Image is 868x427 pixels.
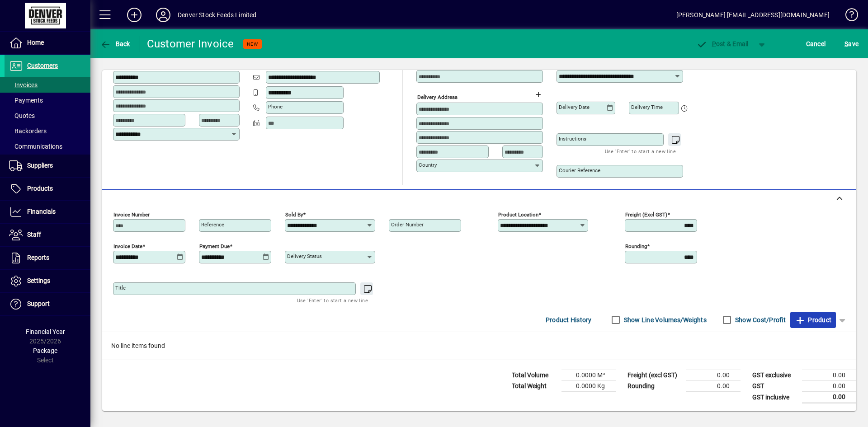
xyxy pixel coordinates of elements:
[27,231,41,238] span: Staff
[268,103,283,110] mat-label: Phone
[287,253,322,259] mat-label: Delivery status
[178,8,257,22] div: Denver Stock Feeds Limited
[27,277,50,284] span: Settings
[507,381,561,392] td: Total Weight
[98,36,132,52] button: Back
[559,136,586,142] mat-label: Instructions
[623,381,686,392] td: Rounding
[5,247,90,269] a: Reports
[748,392,802,403] td: GST inclusive
[199,243,230,249] mat-label: Payment due
[625,243,647,249] mat-label: Rounding
[5,123,90,139] a: Backorders
[696,40,749,47] span: ost & Email
[297,295,368,305] mat-hint: Use 'Enter' to start a new line
[120,7,149,23] button: Add
[9,97,43,104] span: Payments
[5,293,90,315] a: Support
[802,370,856,381] td: 0.00
[5,139,90,154] a: Communications
[115,285,126,291] mat-label: Title
[802,392,856,403] td: 0.00
[5,224,90,246] a: Staff
[27,185,53,192] span: Products
[802,381,856,392] td: 0.00
[507,370,561,381] td: Total Volume
[27,39,44,46] span: Home
[712,40,716,47] span: P
[806,37,826,51] span: Cancel
[5,178,90,200] a: Products
[844,40,848,47] span: S
[113,211,150,218] mat-label: Invoice number
[9,143,62,150] span: Communications
[748,381,802,392] td: GST
[5,270,90,292] a: Settings
[9,127,47,135] span: Backorders
[561,381,616,392] td: 0.0000 Kg
[561,370,616,381] td: 0.0000 M³
[804,36,828,52] button: Cancel
[842,36,861,52] button: Save
[5,201,90,223] a: Financials
[546,313,592,327] span: Product History
[391,221,424,228] mat-label: Order number
[227,56,242,70] button: Copy to Delivery address
[149,7,178,23] button: Profile
[90,36,140,52] app-page-header-button: Back
[498,211,538,218] mat-label: Product location
[5,108,90,123] a: Quotes
[27,162,53,169] span: Suppliers
[5,77,90,93] a: Invoices
[542,312,595,328] button: Product History
[733,315,786,324] label: Show Cost/Profit
[419,162,437,168] mat-label: Country
[795,313,831,327] span: Product
[147,37,234,51] div: Customer Invoice
[625,211,667,218] mat-label: Freight (excl GST)
[5,32,90,54] a: Home
[622,315,707,324] label: Show Line Volumes/Weights
[844,37,859,51] span: ave
[100,40,130,47] span: Back
[692,36,753,52] button: Post & Email
[748,370,802,381] td: GST exclusive
[623,370,686,381] td: Freight (excl GST)
[201,221,224,228] mat-label: Reference
[285,211,303,218] mat-label: Sold by
[631,104,663,110] mat-label: Delivery time
[5,93,90,108] a: Payments
[5,155,90,177] a: Suppliers
[102,332,856,360] div: No line items found
[559,104,590,110] mat-label: Delivery date
[676,8,830,22] div: [PERSON_NAME] [EMAIL_ADDRESS][DOMAIN_NAME]
[605,146,676,156] mat-hint: Use 'Enter' to start a new line
[9,81,38,89] span: Invoices
[113,243,142,249] mat-label: Invoice date
[686,381,741,392] td: 0.00
[27,254,49,261] span: Reports
[27,208,56,215] span: Financials
[839,2,857,31] a: Knowledge Base
[26,328,65,335] span: Financial Year
[531,87,545,102] button: Choose address
[790,312,836,328] button: Product
[33,347,57,354] span: Package
[9,112,35,119] span: Quotes
[247,41,258,47] span: NEW
[559,167,600,174] mat-label: Courier Reference
[27,62,58,69] span: Customers
[686,370,741,381] td: 0.00
[27,300,50,307] span: Support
